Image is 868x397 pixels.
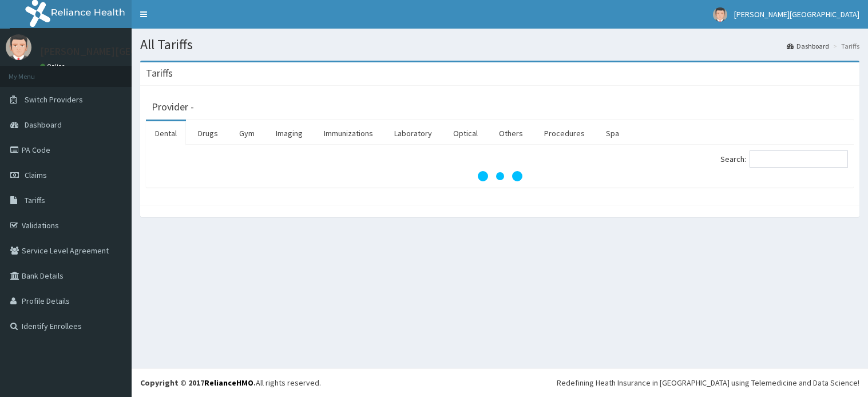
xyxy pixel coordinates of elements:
[230,121,264,145] a: Gym
[140,37,859,52] h1: All Tariffs
[535,121,594,145] a: Procedures
[444,121,487,145] a: Optical
[140,378,256,388] strong: Copyright © 2017 .
[132,368,868,397] footer: All rights reserved.
[25,120,62,130] span: Dashboard
[830,41,859,51] li: Tariffs
[25,195,45,205] span: Tariffs
[720,150,848,168] label: Search:
[385,121,441,145] a: Laboratory
[25,94,83,105] span: Switch Providers
[146,68,173,78] h3: Tariffs
[40,62,68,70] a: Online
[152,102,194,112] h3: Provider -
[477,153,523,199] svg: audio-loading
[713,7,727,22] img: User Image
[557,377,859,388] div: Redefining Heath Insurance in [GEOGRAPHIC_DATA] using Telemedicine and Data Science!
[6,34,31,60] img: User Image
[25,170,47,180] span: Claims
[204,378,253,388] a: RelianceHMO
[750,150,848,168] input: Search:
[267,121,312,145] a: Imaging
[787,41,829,51] a: Dashboard
[597,121,628,145] a: Spa
[734,9,859,19] span: [PERSON_NAME][GEOGRAPHIC_DATA]
[40,46,209,57] p: [PERSON_NAME][GEOGRAPHIC_DATA]
[189,121,227,145] a: Drugs
[490,121,532,145] a: Others
[315,121,382,145] a: Immunizations
[146,121,186,145] a: Dental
